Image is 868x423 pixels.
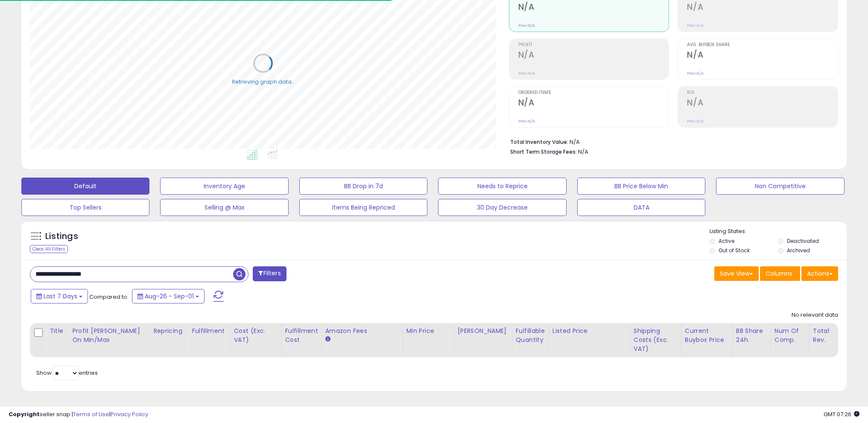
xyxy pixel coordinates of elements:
div: Amazon Fees [325,327,399,335]
span: ROI [687,90,838,95]
div: Total Rev. [813,327,844,344]
strong: Copyright [9,410,40,418]
div: Fulfillment [192,327,226,335]
button: DATA [577,199,705,216]
small: Prev: N/A [687,119,704,124]
span: Last 7 Days [44,292,77,300]
span: Profit [518,43,669,47]
h2: N/A [518,2,669,14]
button: Inventory Age [160,178,288,195]
p: Listing States: [710,228,847,236]
button: Save View [714,266,759,281]
h5: Listings [45,230,78,242]
div: Title [50,327,65,335]
div: Clear All Filters [30,245,68,253]
li: N/A [510,136,832,146]
label: Archived [787,247,810,254]
div: Min Price [406,327,450,335]
small: Prev: N/A [518,71,535,76]
span: Avg. Buybox Share [687,43,838,47]
button: Items Being Repriced [299,199,427,216]
button: Filters [253,266,286,281]
div: Num of Comp. [774,327,806,344]
span: Aug-26 - Sep-01 [145,292,194,300]
label: Active [719,237,734,245]
small: Prev: N/A [518,119,535,124]
button: Last 7 Days [31,289,88,303]
span: 2025-09-9 07:26 GMT [824,410,859,418]
div: Retrieving graph data.. [232,78,294,85]
div: [PERSON_NAME] [458,327,509,335]
div: Shipping Costs (Exc. VAT) [634,327,678,353]
span: N/A [578,148,588,156]
small: Prev: N/A [687,23,704,28]
button: Selling @ Max [160,199,288,216]
div: Listed Price [552,327,626,335]
b: Total Inventory Value: [510,138,568,146]
span: Columns [766,269,792,278]
small: Amazon Fees. [325,335,330,343]
div: Fulfillable Quantity [516,327,545,344]
div: Profit [PERSON_NAME] on Min/Max [72,327,146,344]
small: Prev: N/A [518,23,535,28]
button: 30 Day Decrease [438,199,566,216]
button: Non Competitive [716,178,844,195]
h2: N/A [687,98,838,109]
div: Fulfillment Cost [285,327,318,344]
label: Deactivated [787,237,819,245]
button: BB Drop in 7d [299,178,427,195]
div: Cost (Exc. VAT) [234,327,278,344]
div: BB Share 24h. [736,327,767,344]
th: The percentage added to the cost of goods (COGS) that forms the calculator for Min & Max prices. [69,323,150,357]
span: Compared to: [89,293,129,301]
button: Default [21,178,149,195]
a: Privacy Policy [111,410,148,418]
button: Actions [801,266,838,281]
b: Short Term Storage Fees: [510,148,577,155]
button: Aug-26 - Sep-01 [132,289,205,303]
h2: N/A [518,98,669,109]
small: Prev: N/A [687,71,704,76]
div: seller snap | | [9,411,148,419]
h2: N/A [687,50,838,61]
div: Current Buybox Price [685,327,729,344]
a: Terms of Use [73,410,109,418]
button: Needs to Reprice [438,178,566,195]
span: Show: entries [36,369,98,377]
h2: N/A [518,50,669,61]
div: Repricing [153,327,184,335]
button: Columns [760,266,800,281]
button: BB Price Below Min [577,178,705,195]
div: No relevant data [792,311,838,319]
h2: N/A [687,2,838,14]
button: Top Sellers [21,199,149,216]
label: Out of Stock [719,247,750,254]
span: Ordered Items [518,90,669,95]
